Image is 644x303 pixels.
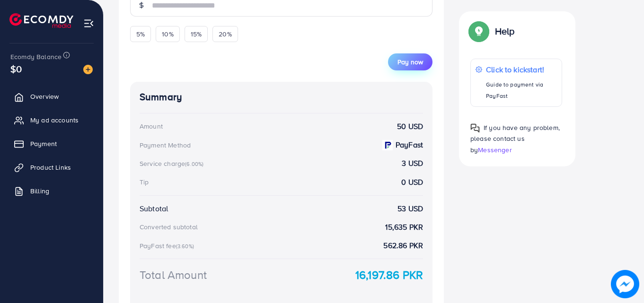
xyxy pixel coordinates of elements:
[83,65,93,74] img: image
[140,203,168,214] div: Subtotal
[140,222,198,232] div: Converted subtotal
[470,123,560,154] span: If you have any problem, please contact us by
[397,121,423,132] strong: 50 USD
[383,240,423,251] strong: 562.86 PKR
[162,29,173,39] span: 10%
[355,267,423,283] strong: 16,197.86 PKR
[191,29,202,39] span: 15%
[140,177,149,187] div: Tip
[495,26,515,37] p: Help
[470,23,487,40] img: Popup guide
[397,203,423,214] strong: 53 USD
[397,57,423,67] span: Pay now
[30,163,71,172] span: Product Links
[140,140,191,150] div: Payment Method
[30,92,59,101] span: Overview
[30,115,79,125] span: My ad accounts
[83,18,94,29] img: menu
[9,13,73,28] img: logo
[385,222,423,233] strong: 15,635 PKR
[396,139,423,150] strong: PayFast
[7,87,96,106] a: Overview
[611,270,639,298] img: image
[470,123,480,133] img: Popup guide
[136,29,145,39] span: 5%
[140,91,423,103] h4: Summary
[176,242,194,250] small: (3.60%)
[140,159,206,168] div: Service charge
[7,134,96,153] a: Payment
[486,64,556,75] p: Click to kickstart!
[401,177,423,188] strong: 0 USD
[402,158,423,169] strong: 3 USD
[185,160,203,168] small: (6.00%)
[140,267,207,283] div: Total Amount
[478,145,512,154] span: Messenger
[30,186,49,196] span: Billing
[219,29,231,39] span: 20%
[140,241,197,251] div: PayFast fee
[30,139,57,148] span: Payment
[7,111,96,130] a: My ad accounts
[486,79,556,102] p: Guide to payment via PayFast
[140,121,163,131] div: Amount
[388,53,432,70] button: Pay now
[7,158,96,177] a: Product Links
[7,182,96,200] a: Billing
[10,52,62,61] span: Ecomdy Balance
[10,62,22,76] span: $0
[382,140,393,150] img: payment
